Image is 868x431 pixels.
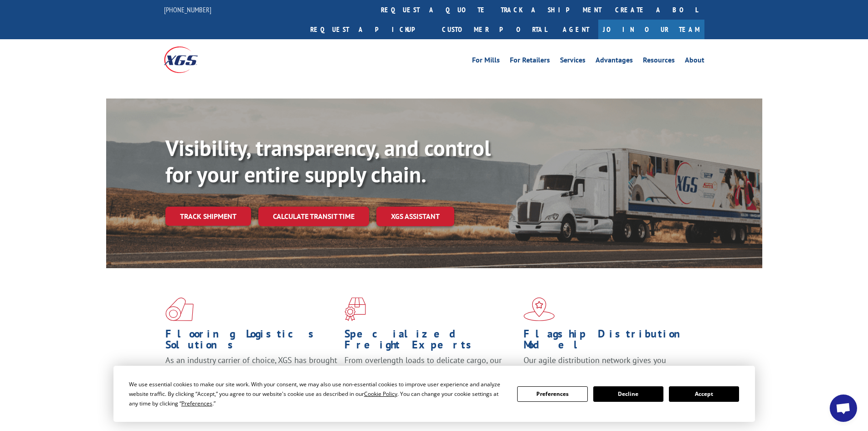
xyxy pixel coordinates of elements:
[593,386,663,402] button: Decline
[510,57,550,67] a: For Retailers
[472,57,500,67] a: For Mills
[165,297,194,321] img: xgs-icon-total-supply-chain-intelligence-red
[524,328,696,355] h1: Flagship Distribution Model
[165,328,338,355] h1: Flooring Logistics Solutions
[517,386,587,402] button: Preferences
[669,386,739,402] button: Accept
[596,57,633,67] a: Advantages
[344,297,366,321] img: xgs-icon-focused-on-flooring-red
[364,390,397,398] span: Cookie Policy
[165,134,491,188] b: Visibility, transparency, and control for your entire supply chain.
[524,355,691,376] span: Our agile distribution network gives you nationwide inventory management on demand.
[524,297,555,321] img: xgs-icon-flagship-distribution-model-red
[344,328,517,355] h1: Specialized Freight Experts
[129,379,506,408] div: We use essential cookies to make our site work. With your consent, we may also use non-essential ...
[830,395,857,422] div: Open chat
[685,57,704,67] a: About
[181,400,212,407] span: Preferences
[258,207,369,226] a: Calculate transit time
[643,57,675,67] a: Resources
[113,366,755,422] div: Cookie Consent Prompt
[560,57,586,67] a: Services
[554,20,598,39] a: Agent
[165,355,337,387] span: As an industry carrier of choice, XGS has brought innovation and dedication to flooring logistics...
[435,20,554,39] a: Customer Portal
[376,207,454,226] a: XGS ASSISTANT
[164,5,211,14] a: [PHONE_NUMBER]
[303,20,435,39] a: Request a pickup
[598,20,704,39] a: Join Our Team
[344,355,517,395] p: From overlength loads to delicate cargo, our experienced staff knows the best way to move your fr...
[165,207,251,226] a: Track shipment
